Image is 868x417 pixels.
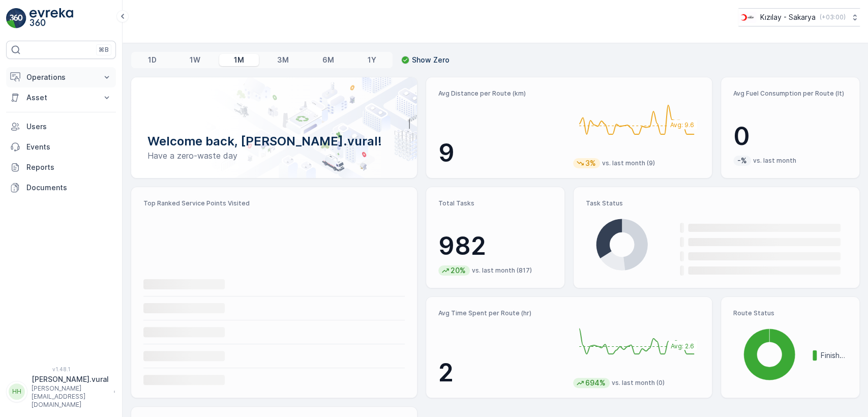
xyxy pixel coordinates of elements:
a: Users [6,116,116,137]
p: Users [26,122,112,132]
p: [PERSON_NAME][EMAIL_ADDRESS][DOMAIN_NAME] [32,384,109,409]
p: -% [736,156,748,166]
p: Task Status [586,199,847,207]
p: Events [26,142,112,152]
button: Operations [6,67,116,87]
p: 6M [322,55,334,65]
p: 982 [438,231,552,261]
p: Finished [821,350,847,361]
p: Top Ranked Service Points Visited [143,199,405,207]
a: Events [6,137,116,157]
p: Welcome back, [PERSON_NAME].vural! [147,133,401,150]
p: Reports [26,162,112,172]
img: logo [6,8,26,28]
p: Asset [26,93,96,103]
p: Have a zero-waste day [147,150,401,162]
button: HH[PERSON_NAME].vural[PERSON_NAME][EMAIL_ADDRESS][DOMAIN_NAME] [6,374,116,409]
p: Avg Time Spent per Route (hr) [438,309,565,317]
p: 1Y [367,55,376,65]
p: 3% [584,158,597,168]
p: ⌘B [99,46,109,54]
img: logo_light-DOdMpM7g.png [29,8,73,28]
p: vs. last month (817) [472,266,532,275]
p: Kızılay - Sakarya [760,12,816,22]
p: Operations [26,72,96,82]
p: 2 [438,358,565,388]
p: Avg Distance per Route (km) [438,90,565,98]
p: Total Tasks [438,199,552,207]
p: vs. last month [753,157,796,165]
p: 0 [733,121,847,152]
a: Documents [6,177,116,198]
p: Avg Fuel Consumption per Route (lt) [733,90,847,98]
button: Kızılay - Sakarya(+03:00) [738,8,860,26]
p: vs. last month (9) [602,159,655,167]
p: 694% [584,378,607,388]
p: 1M [234,55,244,65]
p: vs. last month (0) [612,379,665,387]
a: Reports [6,157,116,177]
span: v 1.48.1 [6,366,116,372]
p: 20% [450,265,467,276]
p: 1D [148,55,157,65]
p: Route Status [733,309,847,317]
img: k%C4%B1z%C4%B1lay_DTAvauz.png [738,12,756,23]
p: Show Zero [412,55,450,65]
p: [PERSON_NAME].vural [32,374,109,384]
p: ( +03:00 ) [820,13,846,21]
p: Documents [26,183,112,193]
p: 9 [438,138,565,168]
button: Asset [6,87,116,108]
p: 1W [190,55,200,65]
div: HH [9,383,25,400]
p: 3M [277,55,289,65]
